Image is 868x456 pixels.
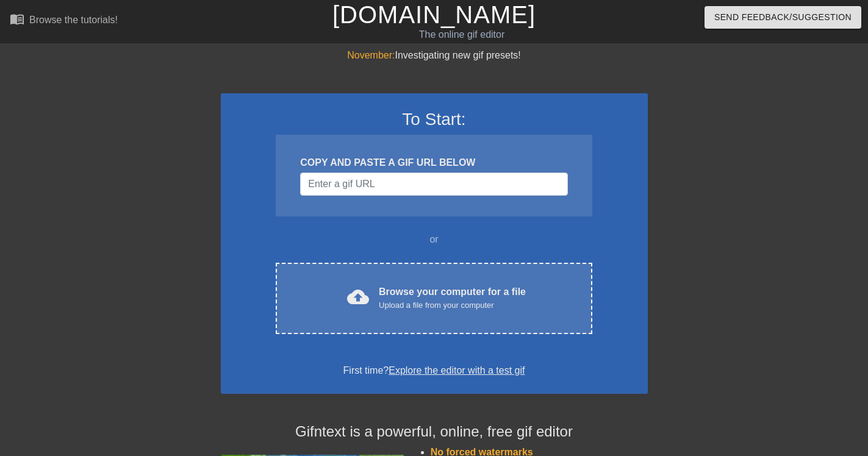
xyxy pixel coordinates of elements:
[332,1,536,28] a: [DOMAIN_NAME]
[347,50,395,60] span: November:
[379,299,526,312] div: Upload a file from your computer
[10,12,24,26] span: menu_book
[221,423,648,441] h4: Gifntext is a powerful, online, free gif editor
[300,155,567,170] div: COPY AND PASTE A GIF URL BELOW
[253,232,616,247] div: or
[389,365,525,376] a: Explore the editor with a test gif
[221,48,648,63] div: Investigating new gif presets!
[379,285,526,312] div: Browse your computer for a file
[29,15,118,25] div: Browse the tutorials!
[300,173,567,196] input: Username
[347,286,369,308] span: cloud_upload
[705,6,861,29] button: Send Feedback/Suggestion
[714,10,852,25] span: Send Feedback/Suggestion
[237,363,632,378] div: First time?
[237,109,632,130] h3: To Start:
[10,12,118,30] a: Browse the tutorials!
[295,27,628,42] div: The online gif editor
